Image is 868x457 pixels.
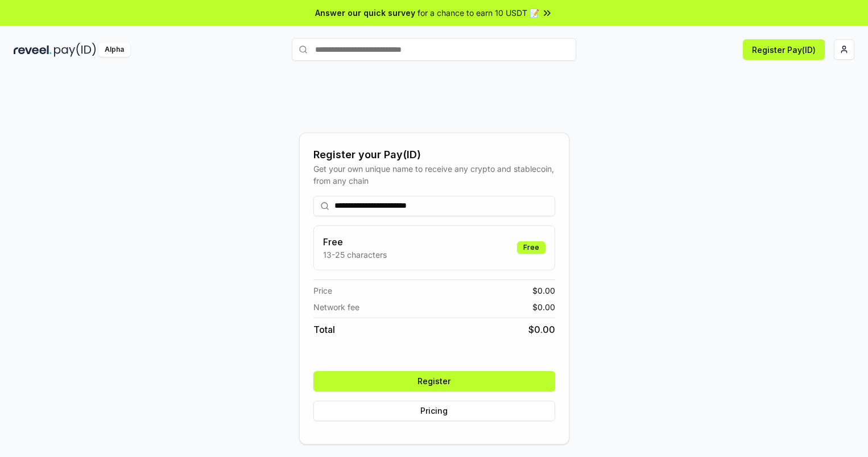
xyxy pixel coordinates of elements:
[313,163,555,187] div: Get your own unique name to receive any crypto and stablecoin, from any chain
[313,323,335,336] span: Total
[323,235,387,249] h3: Free
[532,301,555,313] span: $ 0.00
[313,285,332,297] span: Price
[14,43,52,57] img: reveel_dark
[418,7,539,19] span: for a chance to earn 10 USDT 📝
[313,147,555,163] div: Register your Pay(ID)
[532,285,555,297] span: $ 0.00
[743,39,825,60] button: Register Pay(ID)
[323,249,387,261] p: 13-25 characters
[313,401,555,421] button: Pricing
[98,43,130,57] div: Alpha
[313,301,359,313] span: Network fee
[313,371,555,392] button: Register
[517,241,545,254] div: Free
[54,43,96,57] img: pay_id
[528,323,555,336] span: $ 0.00
[315,7,415,19] span: Answer our quick survey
